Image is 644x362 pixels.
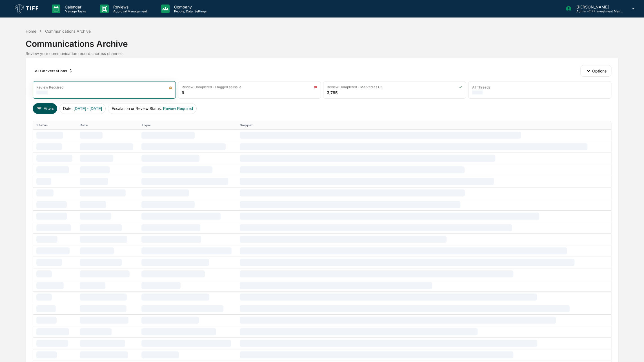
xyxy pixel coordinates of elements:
[45,29,91,34] div: Communications Archive
[169,85,172,89] img: icon
[182,90,184,95] div: 9
[314,85,317,89] img: icon
[236,121,611,129] th: Snippet
[26,51,618,56] div: Review your communication records across channels
[572,5,624,9] p: [PERSON_NAME]
[182,85,241,89] div: Review Completed - Flagged as Issue
[108,103,197,114] button: Escalation or Review Status:Review Required
[163,106,193,111] span: Review Required
[33,103,57,114] button: Filters
[327,85,383,89] div: Review Completed - Marked as OK
[572,9,624,13] p: Admin • TIFF Investment Management
[36,85,63,89] div: Review Required
[459,85,462,89] img: icon
[327,90,338,95] div: 3,785
[59,103,106,114] button: Date:[DATE] - [DATE]
[33,121,76,129] th: Status
[26,29,36,34] div: Home
[26,34,618,49] div: Communications Archive
[76,121,138,129] th: Date
[60,5,89,9] p: Calendar
[138,121,236,129] th: Topic
[472,85,490,89] div: All Threads
[74,106,102,111] span: [DATE] - [DATE]
[109,5,150,9] p: Reviews
[33,66,75,75] div: All Conversations
[170,9,210,13] p: People, Data, Settings
[170,5,210,9] p: Company
[60,9,89,13] p: Manage Tasks
[580,65,611,76] button: Options
[109,9,150,13] p: Approval Management
[14,3,41,15] img: logo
